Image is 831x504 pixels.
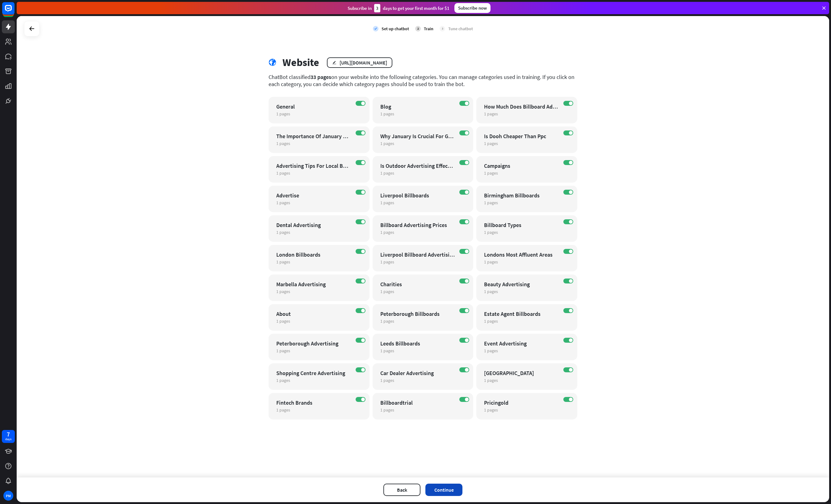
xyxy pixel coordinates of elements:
[340,60,387,66] div: [URL][DOMAIN_NAME]
[380,133,455,140] div: Why January Is Crucial For Gyms
[380,111,394,117] span: 1 pages
[276,162,351,169] div: Advertising Tips For Local Businesses
[484,370,559,377] div: [GEOGRAPHIC_DATA]
[269,59,276,66] i: globe
[5,437,11,441] div: days
[383,484,420,496] button: Back
[276,370,351,377] div: Shopping Centre Advertising
[276,103,351,110] div: General
[2,430,15,443] a: 7 days
[276,251,351,258] div: London Billboards
[5,2,23,21] button: Open LiveChat chat widget
[276,192,351,199] div: Advertise
[380,407,394,413] span: 1 pages
[380,281,455,288] div: Charities
[448,26,473,31] div: Tune chatbot
[380,378,394,383] span: 1 pages
[484,170,498,176] span: 1 pages
[454,3,491,13] div: Subscribe now
[484,229,498,235] span: 1 pages
[484,192,559,199] div: Birmingham Billboards
[276,141,290,146] span: 1 pages
[484,281,559,288] div: Beauty Advertising
[380,399,455,406] div: Billboardtrial
[380,221,455,229] div: Billboard Advertising Prices
[382,26,409,31] div: Set up chatbot
[276,318,290,324] span: 1 pages
[380,170,394,176] span: 1 pages
[484,259,498,265] span: 1 pages
[276,289,290,294] span: 1 pages
[380,370,455,377] div: Car Dealer Advertising
[269,73,577,88] div: ChatBot classified on your website into the following categories. You can manage categories used ...
[276,221,351,229] div: Dental Advertising
[276,259,290,265] span: 1 pages
[332,60,336,64] i: edit
[424,26,433,31] div: Train
[380,289,394,294] span: 1 pages
[282,56,319,69] div: Website
[276,229,290,235] span: 1 pages
[276,170,290,176] span: 1 pages
[276,200,290,205] span: 1 pages
[380,200,394,205] span: 1 pages
[311,73,331,81] span: 33 pages
[484,141,498,146] span: 1 pages
[7,432,10,437] div: 7
[276,281,351,288] div: Marbella Advertising
[484,103,559,110] div: How Much Does Billboard Advertising Cost
[440,26,445,31] div: 3
[484,348,498,353] span: 1 pages
[425,484,462,496] button: Continue
[484,399,559,406] div: Pricingold
[348,4,449,12] div: Subscribe in days to get your first month for $1
[374,4,380,12] div: 3
[380,348,394,353] span: 1 pages
[276,378,290,383] span: 1 pages
[276,348,290,353] span: 1 pages
[276,133,351,140] div: The Importance Of January Sales For Jewellers
[484,221,559,229] div: Billboard Types
[276,399,351,406] div: Fintech Brands
[380,141,394,146] span: 1 pages
[380,229,394,235] span: 1 pages
[484,200,498,205] span: 1 pages
[380,259,394,265] span: 1 pages
[415,26,421,31] div: 2
[380,318,394,324] span: 1 pages
[276,111,290,117] span: 1 pages
[380,251,455,258] div: Liverpool Billboard Advertising
[276,310,351,317] div: About
[484,318,498,324] span: 1 pages
[276,407,290,413] span: 1 pages
[484,407,498,413] span: 1 pages
[3,491,13,501] div: PM
[484,340,559,347] div: Event Advertising
[484,378,498,383] span: 1 pages
[276,340,351,347] div: Peterborough Advertising
[380,310,455,317] div: Peterborough Billboards
[484,251,559,258] div: Londons Most Affluent Areas
[380,192,455,199] div: Liverpool Billboards
[380,340,455,347] div: Leeds Billboards
[484,310,559,317] div: Estate Agent Billboards
[380,162,455,169] div: Is Outdoor Advertising Effective
[484,289,498,294] span: 1 pages
[484,162,559,169] div: Campaigns
[484,133,559,140] div: Is Dooh Cheaper Than Ppc
[484,111,498,117] span: 1 pages
[380,103,455,110] div: Blog
[373,26,378,31] i: check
